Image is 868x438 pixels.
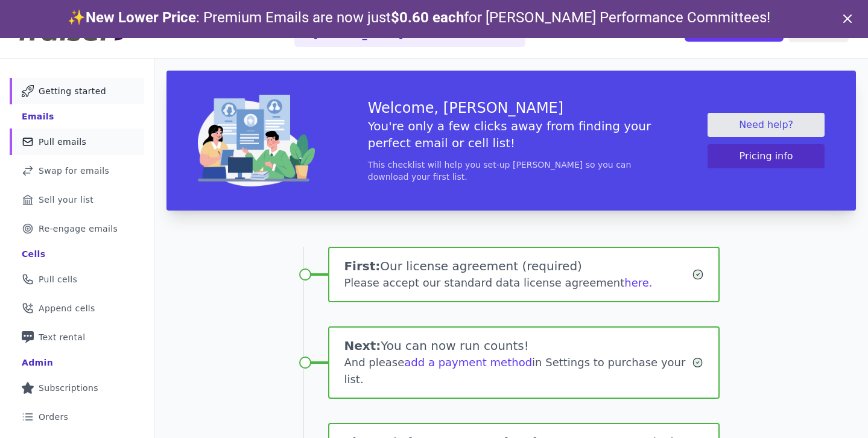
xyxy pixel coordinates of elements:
[344,258,691,275] h1: Our license agreement (required)
[198,95,315,186] img: img
[10,375,144,401] a: Subscriptions
[39,411,68,423] span: Orders
[10,157,144,184] a: Swap for emails
[39,273,77,285] span: Pull cells
[22,248,45,260] div: Cells
[10,295,144,322] a: Append cells
[368,159,655,183] p: This checklist will help you set-up [PERSON_NAME] so you can download your first list.
[39,382,98,394] span: Subscriptions
[39,223,118,235] span: Re-engage emails
[404,356,532,369] a: add a payment method
[344,338,381,353] span: Next:
[10,78,144,104] a: Getting started
[39,194,93,206] span: Sell your list
[39,331,86,343] span: Text rental
[39,302,95,314] span: Append cells
[368,118,655,151] h5: You're only a few clicks away from finding your perfect email or cell list!
[10,186,144,213] a: Sell your list
[10,215,144,242] a: Re-engage emails
[39,85,106,97] span: Getting started
[344,354,692,388] div: And please in Settings to purchase your list.
[344,337,692,354] h1: You can now run counts!
[708,113,825,137] a: Need help?
[10,266,144,293] a: Pull cells
[10,404,144,430] a: Orders
[22,110,54,122] div: Emails
[368,98,655,118] h3: Welcome, [PERSON_NAME]
[344,259,380,273] span: First:
[39,165,109,177] span: Swap for emails
[10,324,144,351] a: Text rental
[10,129,144,155] a: Pull emails
[344,275,691,291] div: Please accept our standard data license agreement
[39,136,86,148] span: Pull emails
[708,144,825,168] button: Pricing info
[22,357,53,369] div: Admin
